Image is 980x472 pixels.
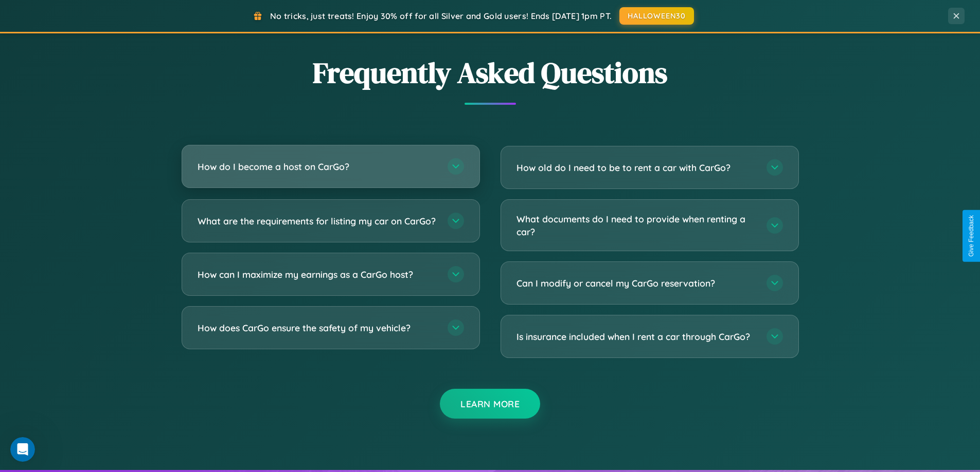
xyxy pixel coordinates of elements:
button: HALLOWEEN30 [619,7,694,25]
h3: Can I modify or cancel my CarGo reservation? [516,277,756,290]
h3: How old do I need to be to rent a car with CarGo? [516,161,756,174]
h3: What are the requirements for listing my car on CarGo? [198,215,437,228]
h3: How does CarGo ensure the safety of my vehicle? [198,322,437,334]
h3: How do I become a host on CarGo? [198,160,437,173]
span: No tricks, just treats! Enjoy 30% off for all Silver and Gold users! Ends [DATE] 1pm PT. [270,11,612,21]
h3: What documents do I need to provide when renting a car? [516,213,756,238]
h2: Frequently Asked Questions [182,53,799,92]
div: Give Feedback [968,215,975,257]
iframe: Intercom live chat [10,437,35,462]
h3: How can I maximize my earnings as a CarGo host? [198,268,437,281]
h3: Is insurance included when I rent a car through CarGo? [516,330,756,343]
button: Learn More [440,389,540,419]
